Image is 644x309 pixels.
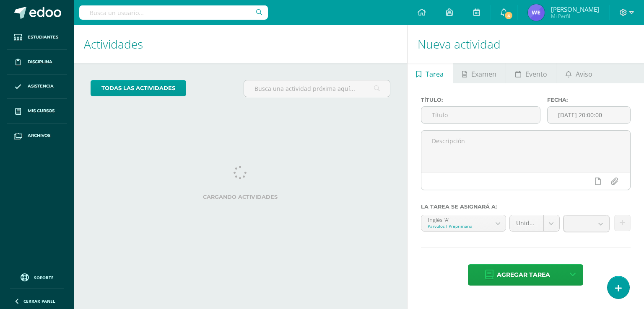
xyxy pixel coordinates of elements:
label: La tarea se asignará a: [421,203,631,210]
label: Fecha: [547,97,631,103]
a: Estudiantes [7,25,67,50]
h1: Actividades [84,25,397,63]
span: 4 [504,11,513,20]
span: Aviso [576,64,592,84]
span: Soporte [34,275,54,281]
a: Inglés 'A'Parvulos I Preprimaria [421,215,506,231]
span: [PERSON_NAME] [551,5,599,13]
span: Cerrar panel [23,298,55,304]
div: Inglés 'A' [428,215,484,223]
a: Aviso [556,63,601,83]
span: Evento [525,64,547,84]
a: Mis cursos [7,99,67,124]
span: Agregar tarea [497,265,550,285]
a: Archivos [7,124,67,148]
img: e55be995dafeee3cef32c3080d9a0414.png [528,4,545,21]
a: Asistencia [7,75,67,99]
a: Disciplina [7,50,67,75]
input: Busca un usuario... [79,5,268,20]
span: Disciplina [28,59,52,65]
input: Título [421,107,540,123]
h1: Nueva actividad [418,25,634,63]
a: Unidad 4 [510,215,559,231]
label: Título: [421,97,540,103]
div: Parvulos I Preprimaria [428,223,484,229]
a: Soporte [10,271,64,283]
input: Fecha de entrega [548,107,630,123]
input: Busca una actividad próxima aquí... [244,80,390,97]
span: Archivos [28,132,50,139]
a: Tarea [408,63,453,83]
span: Unidad 4 [516,215,537,231]
a: todas las Actividades [91,80,186,96]
span: Tarea [426,64,444,84]
span: Examen [471,64,496,84]
a: Examen [453,63,506,83]
label: Cargando actividades [91,194,390,200]
span: Estudiantes [28,34,58,41]
span: Mi Perfil [551,13,599,20]
a: Evento [506,63,556,83]
span: Mis cursos [28,108,55,114]
span: Asistencia [28,83,54,90]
